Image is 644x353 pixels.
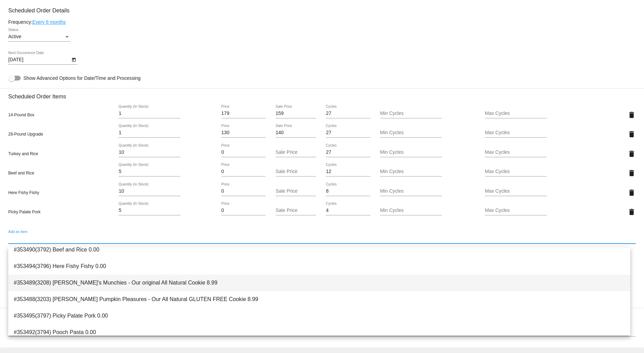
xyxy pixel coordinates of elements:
[276,150,316,155] input: Sale Price
[380,189,442,194] input: Min Cycles
[14,308,625,324] span: #353495(3797) Picky Palate Pork 0.00
[8,171,34,175] span: Beef and Rice
[628,111,636,119] mat-icon: delete
[70,56,77,63] button: Open calendar
[8,57,70,63] input: Next Occurrence Date
[276,111,316,116] input: Sale Price
[380,208,442,213] input: Min Cycles
[8,7,636,14] h3: Scheduled Order Details
[221,189,266,194] input: Price
[276,189,316,194] input: Sale Price
[221,111,266,116] input: Price
[119,130,180,136] input: Quantity (In Stock)
[8,19,636,25] div: Frequency:
[119,169,180,174] input: Quantity (In Stock)
[8,34,21,39] span: Active
[14,242,625,258] span: #353490(3792) Beef and Rice 0.00
[628,130,636,138] mat-icon: delete
[326,189,370,194] input: Cycles
[380,111,442,116] input: Min Cycles
[485,111,547,116] input: Max Cycles
[628,208,636,216] mat-icon: delete
[326,130,370,136] input: Cycles
[8,34,70,40] mat-select: Status
[485,169,547,174] input: Max Cycles
[119,111,180,116] input: Quantity (In Stock)
[32,19,66,25] a: Every 6 months
[8,113,34,117] span: 14-Pound Box
[380,130,442,136] input: Min Cycles
[8,151,38,156] span: Turkey and Rice
[221,208,266,213] input: Price
[326,111,370,116] input: Cycles
[276,169,316,174] input: Sale Price
[221,169,266,174] input: Price
[485,189,547,194] input: Max Cycles
[276,130,316,136] input: Sale Price
[14,258,625,275] span: #353494(3796) Here Fishy Fishy 0.00
[380,169,442,174] input: Min Cycles
[326,208,370,213] input: Cycles
[119,150,180,155] input: Quantity (In Stock)
[8,190,39,195] span: Here Fishy Fishy
[8,210,41,214] span: Picky Palate Pork
[326,169,370,174] input: Cycles
[8,236,636,242] input: Add an item
[485,130,547,136] input: Max Cycles
[221,150,266,155] input: Price
[14,275,625,291] span: #353489(3208) [PERSON_NAME]'s Munchies - Our original All Natural Cookie 8.99
[276,208,316,213] input: Sale Price
[326,150,370,155] input: Cycles
[14,291,625,308] span: #353488(3203) [PERSON_NAME] Pumpkin Pleasures - Our All Natural GLUTEN FREE Cookie 8.99
[485,150,547,155] input: Max Cycles
[221,130,266,136] input: Price
[485,208,547,213] input: Max Cycles
[14,324,625,341] span: #353492(3794) Pooch Pasta 0.00
[380,150,442,155] input: Min Cycles
[119,208,180,213] input: Quantity (In Stock)
[23,75,141,82] span: Show Advanced Options for Date/Time and Processing
[119,189,180,194] input: Quantity (In Stock)
[628,169,636,177] mat-icon: delete
[628,189,636,197] mat-icon: delete
[8,88,636,100] h3: Scheduled Order Items
[8,132,43,137] span: 28-Pound Upgrade
[628,150,636,158] mat-icon: delete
